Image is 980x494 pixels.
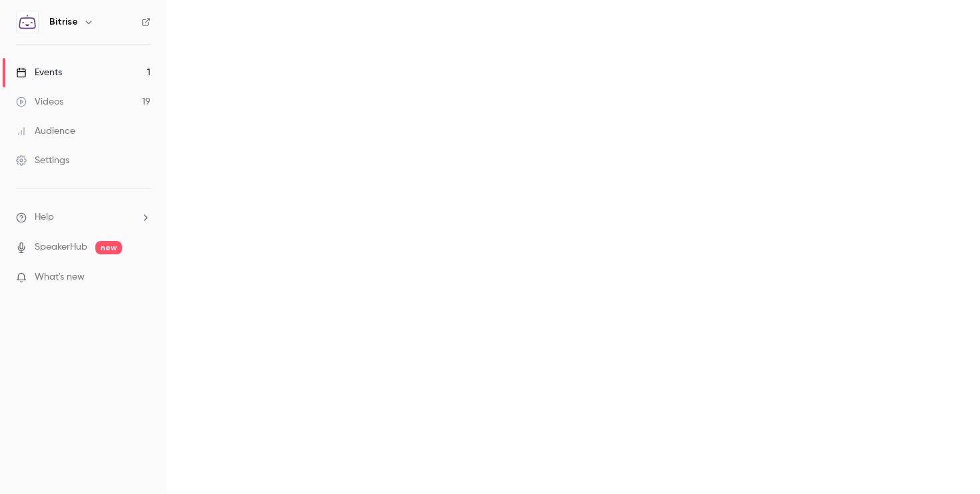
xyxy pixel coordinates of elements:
span: new [95,241,122,254]
div: Videos [16,95,63,109]
a: SpeakerHub [35,240,87,254]
div: Events [16,66,62,79]
div: Audience [16,124,75,138]
div: Settings [16,154,69,167]
span: Help [35,210,54,224]
span: What's new [35,270,85,284]
img: Bitrise [17,11,38,33]
h6: Bitrise [49,15,78,29]
li: help-dropdown-opener [16,210,151,224]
